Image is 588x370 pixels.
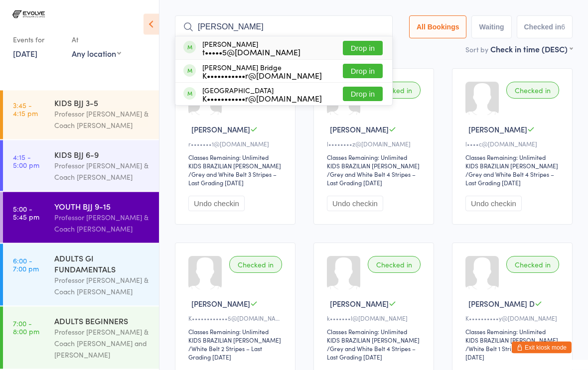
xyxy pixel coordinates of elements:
button: Undo checkin [327,196,383,212]
label: Sort by [465,45,488,55]
div: [PERSON_NAME] [202,40,300,56]
button: Drop in [343,87,383,102]
div: Classes Remaining: Unlimited [327,328,424,336]
span: [PERSON_NAME] [191,299,250,309]
div: Checked in [506,82,559,99]
a: 5:00 -5:45 pmYOUTH BJJ 9-15Professor [PERSON_NAME] & Coach [PERSON_NAME] [3,192,159,243]
div: K•••••••••••r@[DOMAIN_NAME] [202,72,322,80]
div: [GEOGRAPHIC_DATA] [202,87,322,103]
div: Checked in [506,256,559,273]
input: Search [175,16,393,39]
button: Drop in [343,64,383,79]
span: / Grey and White Belt 4 Stripes – Last Grading [DATE] [327,170,416,187]
div: K••••••••••y@[DOMAIN_NAME] [465,314,562,323]
div: l••••••••z@[DOMAIN_NAME] [327,140,424,148]
span: [PERSON_NAME] [330,124,389,135]
time: 4:15 - 5:00 pm [13,153,39,169]
div: KIDS BRAZILIAN [PERSON_NAME] [327,162,420,170]
a: 4:15 -5:00 pmKIDS BJJ 6-9Professor [PERSON_NAME] & Coach [PERSON_NAME] [3,140,159,191]
span: / Grey and White Belt 3 Stripes – Last Grading [DATE] [188,170,277,187]
div: KIDS BRAZILIAN [PERSON_NAME] [465,336,558,345]
div: ADULTS BEGINNERS [54,315,150,326]
span: [PERSON_NAME] [330,299,389,309]
div: Professor [PERSON_NAME] & Coach [PERSON_NAME] [54,160,150,183]
div: At [72,31,121,48]
img: Evolve Brazilian Jiu Jitsu [10,7,47,21]
div: Checked in [368,82,421,99]
div: KIDS BRAZILIAN [PERSON_NAME] [188,336,281,345]
div: KIDS BJJ 3-5 [54,97,150,108]
div: ADULTS GI FUNDAMENTALS [54,252,150,274]
div: K•••••••••••r@[DOMAIN_NAME] [202,95,322,103]
span: / White Belt 1 Stripe – Last Grading [DATE] [465,345,560,362]
div: KIDS BJJ 6-9 [54,149,150,160]
div: Check in time (DESC) [490,44,573,55]
time: 7:00 - 8:00 pm [13,319,39,335]
div: Professor [PERSON_NAME] & Coach [PERSON_NAME] and [PERSON_NAME] [54,326,150,361]
span: / White Belt 2 Stripes – Last Grading [DATE] [188,345,262,362]
a: 3:45 -4:15 pmKIDS BJJ 3-5Professor [PERSON_NAME] & Coach [PERSON_NAME] [3,89,159,139]
div: K••••••••••••5@[DOMAIN_NAME] [188,314,285,323]
div: Classes Remaining: Unlimited [188,328,285,336]
button: Undo checkin [465,196,522,212]
a: 6:00 -7:00 pmADULTS GI FUNDAMENTALSProfessor [PERSON_NAME] & Coach [PERSON_NAME] [3,244,159,306]
a: [DATE] [13,48,37,59]
button: Exit kiosk mode [512,342,572,354]
div: KIDS BRAZILIAN [PERSON_NAME] [327,336,420,345]
button: Undo checkin [188,196,245,212]
div: Classes Remaining: Unlimited [465,153,562,162]
div: Professor [PERSON_NAME] & Coach [PERSON_NAME] [54,274,150,297]
span: / Grey and White Belt 4 Stripes – Last Grading [DATE] [465,170,554,187]
button: Drop in [343,41,383,56]
span: [PERSON_NAME] [191,124,250,135]
div: k•••••••l@[DOMAIN_NAME] [327,314,424,323]
div: Checked in [229,256,282,273]
time: 3:45 - 4:15 pm [13,101,38,117]
button: Checked in6 [517,16,573,39]
div: Professor [PERSON_NAME] & Coach [PERSON_NAME] [54,108,150,131]
div: Professor [PERSON_NAME] & Coach [PERSON_NAME] [54,212,150,235]
span: / Grey and White Belt 4 Stripes – Last Grading [DATE] [327,345,416,362]
div: r•••••••1@[DOMAIN_NAME] [188,140,285,148]
div: KIDS BRAZILIAN [PERSON_NAME] [465,162,558,170]
div: Any location [72,48,121,59]
div: Events for [13,31,62,48]
div: Classes Remaining: Unlimited [465,328,562,336]
div: Classes Remaining: Unlimited [188,153,285,162]
time: 5:00 - 5:45 pm [13,205,39,221]
button: Waiting [471,16,511,39]
div: [PERSON_NAME] Bridge [202,64,322,80]
div: YOUTH BJJ 9-15 [54,201,150,212]
div: KIDS BRAZILIAN [PERSON_NAME] [188,162,281,170]
time: 6:00 - 7:00 pm [13,256,39,272]
div: Classes Remaining: Unlimited [327,153,424,162]
button: All Bookings [409,16,467,39]
a: 7:00 -8:00 pmADULTS BEGINNERSProfessor [PERSON_NAME] & Coach [PERSON_NAME] and [PERSON_NAME] [3,307,159,369]
div: t•••••5@[DOMAIN_NAME] [202,48,300,56]
div: Checked in [368,256,421,273]
span: [PERSON_NAME] [468,124,527,135]
span: [PERSON_NAME] D [468,299,535,309]
div: 6 [561,23,565,31]
div: l••••c@[DOMAIN_NAME] [465,140,562,148]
